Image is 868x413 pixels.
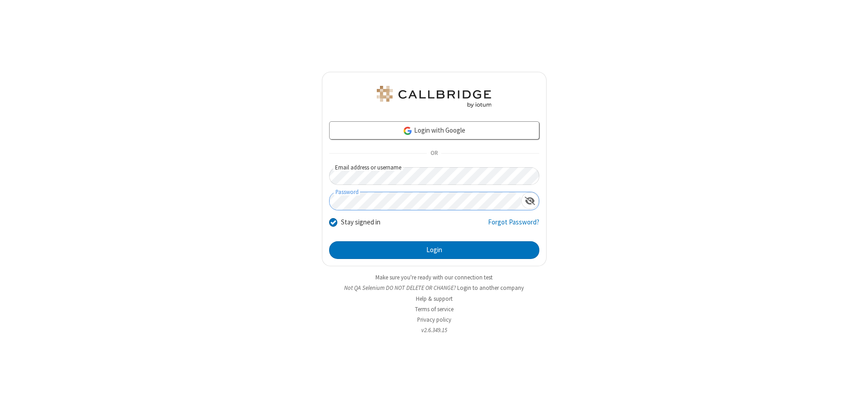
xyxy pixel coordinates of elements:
label: Stay signed in [341,217,380,228]
img: QA Selenium DO NOT DELETE OR CHANGE [375,86,493,108]
input: Email address or username [329,167,539,185]
button: Login to another company [457,284,524,292]
span: OR [427,147,441,160]
a: Make sure you're ready with our connection test [375,274,493,281]
a: Forgot Password? [488,217,539,234]
li: v2.6.349.15 [322,326,547,334]
a: Terms of service [415,305,454,313]
div: Show password [521,192,539,209]
iframe: Chat [845,389,861,407]
img: google-icon.png [403,126,413,136]
button: Login [329,241,539,259]
a: Help & support [416,295,453,303]
a: Privacy policy [417,316,451,323]
li: Not QA Selenium DO NOT DELETE OR CHANGE? [322,284,547,292]
a: Login with Google [329,121,539,139]
input: Password [330,192,521,210]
